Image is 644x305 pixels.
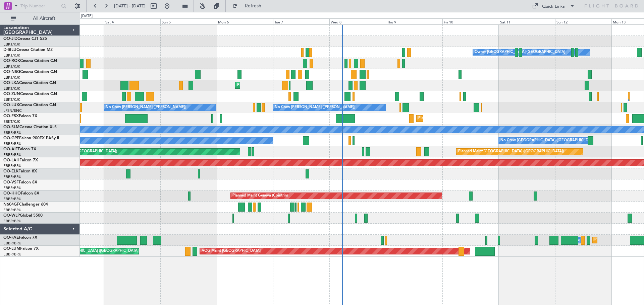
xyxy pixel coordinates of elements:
span: OO-LUX [3,103,19,107]
span: N604GF [3,203,19,207]
span: OO-HHO [3,192,21,196]
a: EBKT/KJK [3,86,20,91]
div: Quick Links [542,3,565,10]
span: OO-ELK [3,169,18,173]
a: EBKT/KJK [3,42,20,47]
a: D-IBLUCessna Citation M2 [3,48,53,52]
div: Thu 9 [386,18,442,24]
span: OO-SLM [3,125,19,129]
a: OO-SLMCessna Citation XLS [3,125,57,129]
a: EBBR/BRU [3,252,21,257]
a: EBKT/KJK [3,53,20,58]
div: Sun 5 [160,18,217,24]
a: OO-GPEFalcon 900EX EASy II [3,136,59,140]
span: OO-WLP [3,214,20,218]
button: Quick Links [529,1,578,11]
a: EBBR/BRU [3,219,21,224]
span: OO-LUM [3,247,20,251]
a: OO-WLPGlobal 5500 [3,214,43,218]
a: OO-JIDCessna CJ1 525 [3,37,47,41]
span: [DATE] - [DATE] [114,3,146,9]
div: Planned Maint [GEOGRAPHIC_DATA] ([GEOGRAPHIC_DATA] National) [34,246,155,256]
div: AOG Maint [GEOGRAPHIC_DATA] [202,246,261,256]
a: EBBR/BRU [3,241,21,246]
span: Refresh [239,4,267,8]
span: OO-LAH [3,158,19,162]
a: EBBR/BRU [3,197,21,202]
a: EBKT/KJK [3,97,20,102]
div: No Crew [PERSON_NAME] ([PERSON_NAME]) [275,102,355,112]
div: Wed 8 [329,18,386,24]
a: OO-NSGCessna Citation CJ4 [3,70,57,74]
a: OO-VSFFalcon 8X [3,180,37,184]
a: EBBR/BRU [3,141,21,146]
div: No Crew [PERSON_NAME] ([PERSON_NAME]) [106,102,186,112]
div: Tue 7 [273,18,329,24]
span: OO-NSG [3,70,20,74]
a: OO-ELKFalcon 8X [3,169,37,173]
div: Mon 6 [217,18,273,24]
div: Fri 10 [442,18,499,24]
a: EBBR/BRU [3,185,21,190]
a: EBBR/BRU [3,130,21,135]
span: All Aircraft [17,16,71,21]
span: OO-ZUN [3,92,20,96]
a: EBBR/BRU [3,163,21,168]
div: Sun 12 [555,18,611,24]
a: OO-FAEFalcon 7X [3,236,37,240]
a: EBBR/BRU [3,174,21,179]
div: Planned Maint [GEOGRAPHIC_DATA] ([GEOGRAPHIC_DATA]) [458,147,564,157]
a: OO-LUXCessna Citation CJ4 [3,103,56,107]
span: OO-FSX [3,114,19,118]
input: Trip Number [20,1,59,11]
a: OO-ROKCessna Citation CJ4 [3,59,57,63]
div: No Crew [GEOGRAPHIC_DATA] ([GEOGRAPHIC_DATA] National) [500,136,613,146]
span: OO-ROK [3,59,20,63]
a: EBBR/BRU [3,152,21,157]
a: EBKT/KJK [3,119,20,124]
span: OO-JID [3,37,17,41]
div: Sat 11 [499,18,555,24]
a: EBBR/BRU [3,208,21,213]
a: OO-LUMFalcon 7X [3,247,39,251]
div: Planned Maint Kortrijk-[GEOGRAPHIC_DATA] [418,113,496,124]
a: OO-LXACessna Citation CJ4 [3,81,56,85]
div: Planned Maint Geneva (Cointrin) [232,191,288,201]
a: OO-AIEFalcon 7X [3,147,36,151]
span: D-IBLU [3,48,16,52]
span: OO-FAE [3,236,19,240]
button: Refresh [229,1,269,11]
span: OO-GPE [3,136,19,140]
a: OO-LAHFalcon 7X [3,158,38,162]
a: EBKT/KJK [3,64,20,69]
a: OO-FSXFalcon 7X [3,114,37,118]
div: [DATE] [81,13,93,19]
div: Sat 4 [104,18,160,24]
div: Owner [GEOGRAPHIC_DATA]-[GEOGRAPHIC_DATA] [475,47,565,57]
span: OO-AIE [3,147,18,151]
div: Planned Maint Kortrijk-[GEOGRAPHIC_DATA] [237,80,315,90]
span: OO-VSF [3,180,19,184]
a: N604GFChallenger 604 [3,203,48,207]
a: EBKT/KJK [3,75,20,80]
button: All Aircraft [7,13,73,24]
a: OO-ZUNCessna Citation CJ4 [3,92,57,96]
a: LFSN/ENC [3,108,22,113]
a: OO-HHOFalcon 8X [3,192,39,196]
span: OO-LXA [3,81,19,85]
